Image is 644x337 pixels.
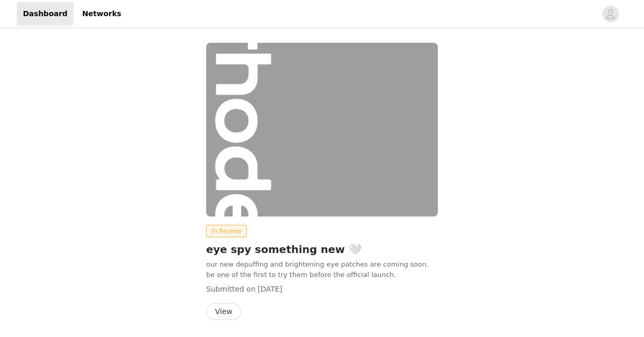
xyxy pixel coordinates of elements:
[206,43,438,216] img: rhode skin
[17,2,74,26] a: Dashboard
[76,2,127,26] a: Networks
[206,303,241,320] button: View
[206,225,247,237] span: In Review
[258,285,282,293] span: [DATE]
[206,308,241,316] a: View
[605,6,615,22] div: avatar
[206,259,438,280] p: our new depuffing and brightening eye patches are coming soon. be one of the first to try them be...
[206,285,256,293] span: Submitted on
[206,242,438,257] h2: eye spy something new 🤍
